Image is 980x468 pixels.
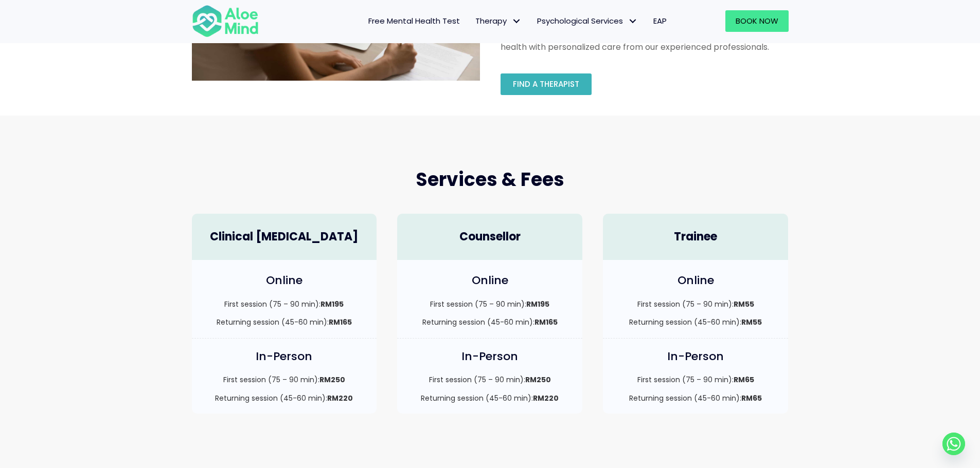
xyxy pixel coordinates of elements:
[734,375,754,385] strong: RM65
[736,15,778,26] span: Book Now
[613,299,778,309] p: First session (75 – 90 min):
[202,273,367,289] h4: Online
[942,433,965,455] a: Whatsapp
[329,317,352,327] strong: RM165
[613,349,778,365] h4: In-Person
[626,14,640,29] span: Psychological Services: submenu
[513,79,579,89] span: Find a therapist
[613,229,778,245] h4: Trainee
[202,349,367,365] h4: In-Person
[407,273,572,289] h4: Online
[653,15,667,26] span: EAP
[613,317,778,327] p: Returning session (45-60 min):
[327,393,353,403] strong: RM220
[533,393,559,403] strong: RM220
[407,317,572,327] p: Returning session (45-60 min):
[725,10,789,32] a: Book Now
[734,299,754,309] strong: RM55
[613,393,778,403] p: Returning session (45-60 min):
[192,4,259,38] img: Aloe mind Logo
[202,317,367,327] p: Returning session (45-60 min):
[509,14,524,29] span: Therapy: submenu
[407,349,572,365] h4: In-Person
[202,299,367,309] p: First session (75 – 90 min):
[361,10,468,32] a: Free Mental Health Test
[407,229,572,245] h4: Counsellor
[525,375,551,385] strong: RM250
[407,375,572,385] p: First session (75 – 90 min):
[529,10,646,32] a: Psychological ServicesPsychological Services: submenu
[272,10,674,32] nav: Menu
[416,166,564,193] span: Services & Fees
[475,15,522,26] span: Therapy
[537,15,638,26] span: Psychological Services
[741,317,762,327] strong: RM55
[526,299,549,309] strong: RM195
[407,299,572,309] p: First session (75 – 90 min):
[368,15,460,26] span: Free Mental Health Test
[320,299,344,309] strong: RM195
[202,375,367,385] p: First session (75 – 90 min):
[646,10,674,32] a: EAP
[613,375,778,385] p: First session (75 – 90 min):
[501,73,592,95] a: Find a therapist
[407,393,572,403] p: Returning session (45-60 min):
[202,393,367,403] p: Returning session (45-60 min):
[468,10,529,32] a: TherapyTherapy: submenu
[534,317,558,327] strong: RM165
[613,273,778,289] h4: Online
[202,229,367,245] h4: Clinical [MEDICAL_DATA]
[319,375,345,385] strong: RM250
[741,393,762,403] strong: RM65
